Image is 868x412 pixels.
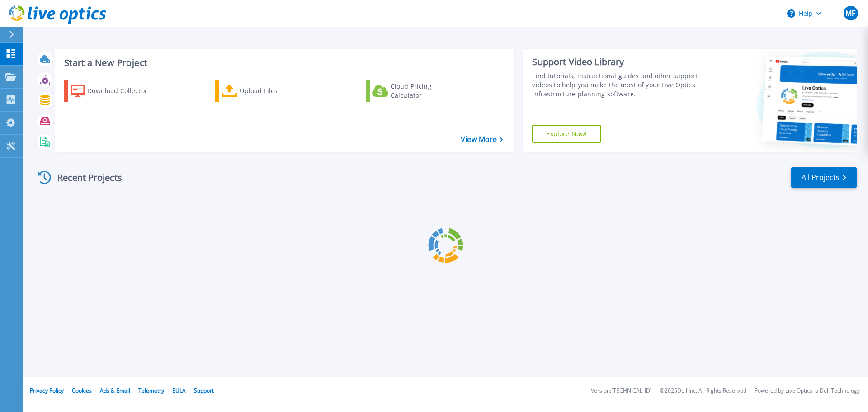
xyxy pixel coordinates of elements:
a: Download Collector [64,80,165,102]
div: Cloud Pricing Calculator [391,82,463,100]
a: Cookies [72,387,92,394]
li: © 2025 Dell Inc. All Rights Reserved [660,388,746,394]
a: Explore Now! [532,125,601,143]
a: Upload Files [215,80,316,102]
a: View More [461,135,503,144]
h3: Start a New Project [64,58,503,68]
li: Version: [TECHNICAL_ID] [591,388,652,394]
a: Support [194,387,214,394]
a: Privacy Policy [30,387,64,394]
a: Ads & Email [100,387,130,394]
div: Upload Files [240,82,312,100]
div: Download Collector [87,82,160,100]
a: Telemetry [138,387,164,394]
a: Cloud Pricing Calculator [366,80,467,102]
span: MF [845,9,855,17]
a: EULA [172,387,186,394]
div: Recent Projects [35,166,134,189]
div: Support Video Library [532,56,702,68]
li: Powered by Live Optics, a Dell Technology [755,388,860,394]
a: All Projects [791,167,857,188]
div: Find tutorials, instructional guides and other support videos to help you make the most of your L... [532,71,702,99]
